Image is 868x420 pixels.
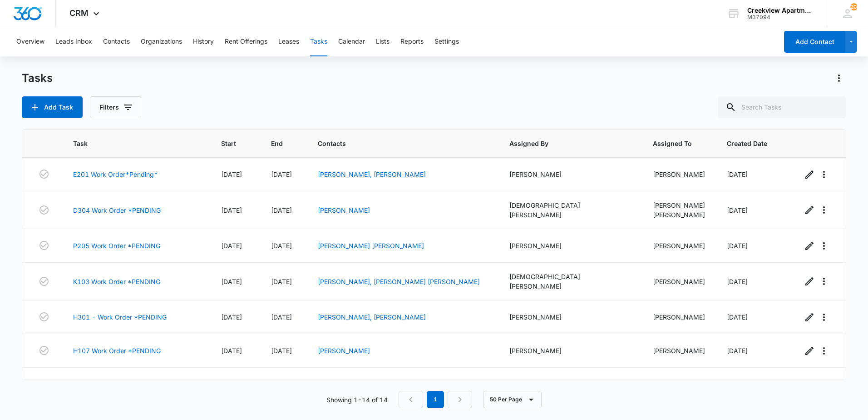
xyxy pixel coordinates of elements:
[318,242,424,250] a: [PERSON_NAME] [PERSON_NAME]
[747,7,814,14] div: account name
[69,8,89,18] span: CRM
[509,241,631,250] div: [PERSON_NAME]
[399,391,472,408] nav: Pagination
[653,277,705,286] div: [PERSON_NAME]
[103,27,130,56] button: Contacts
[318,347,370,355] a: [PERSON_NAME]
[653,139,692,148] span: Assigned To
[653,170,705,179] div: [PERSON_NAME]
[318,278,480,285] a: [PERSON_NAME], [PERSON_NAME] [PERSON_NAME]
[509,200,631,220] div: [DEMOGRAPHIC_DATA][PERSON_NAME]
[16,27,44,56] button: Overview
[221,347,242,355] span: [DATE]
[73,170,158,179] a: E201 Work Order*Pending*
[727,278,748,285] span: [DATE]
[727,242,748,250] span: [DATE]
[73,312,167,322] a: H301 - Work Order *PENDING
[141,27,182,56] button: Organizations
[747,14,814,20] div: account id
[509,272,631,291] div: [DEMOGRAPHIC_DATA][PERSON_NAME]
[271,278,292,285] span: [DATE]
[278,27,299,56] button: Leases
[90,96,141,118] button: Filters
[318,313,426,321] a: [PERSON_NAME], [PERSON_NAME]
[73,139,186,148] span: Task
[784,31,845,53] button: Add Contact
[221,313,242,321] span: [DATE]
[271,347,292,355] span: [DATE]
[509,139,618,148] span: Assigned By
[221,278,242,285] span: [DATE]
[850,3,858,10] div: notifications count
[326,395,388,405] p: Showing 1-14 of 14
[271,170,292,178] span: [DATE]
[318,139,475,148] span: Contacts
[271,313,292,321] span: [DATE]
[338,27,365,56] button: Calendar
[55,27,92,56] button: Leads Inbox
[73,205,161,215] a: D304 Work Order *PENDING
[271,242,292,250] span: [DATE]
[73,241,160,250] a: P205 Work Order *PENDING
[483,391,542,408] button: 50 Per Page
[727,170,748,178] span: [DATE]
[653,312,705,322] div: [PERSON_NAME]
[271,139,283,148] span: End
[718,96,846,118] input: Search Tasks
[225,27,267,56] button: Rent Offerings
[22,96,83,118] button: Add Task
[310,27,327,56] button: Tasks
[73,346,161,355] a: H107 Work Order *PENDING
[434,27,459,56] button: Settings
[509,312,631,322] div: [PERSON_NAME]
[318,206,370,214] a: [PERSON_NAME]
[376,27,390,56] button: Lists
[22,71,53,85] h1: Tasks
[653,241,705,250] div: [PERSON_NAME]
[653,200,705,210] div: [PERSON_NAME]
[221,242,242,250] span: [DATE]
[221,206,242,214] span: [DATE]
[193,27,214,56] button: History
[221,170,242,178] span: [DATE]
[727,313,748,321] span: [DATE]
[427,391,444,408] em: 1
[653,210,705,220] div: [PERSON_NAME]
[509,170,631,179] div: [PERSON_NAME]
[221,139,236,148] span: Start
[653,346,705,355] div: [PERSON_NAME]
[727,139,767,148] span: Created Date
[727,206,748,214] span: [DATE]
[832,71,846,85] button: Actions
[271,206,292,214] span: [DATE]
[73,277,160,286] a: K103 Work Order *PENDING
[509,346,631,355] div: [PERSON_NAME]
[727,347,748,355] span: [DATE]
[400,27,424,56] button: Reports
[850,3,858,10] span: 206
[318,170,426,178] a: [PERSON_NAME], [PERSON_NAME]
